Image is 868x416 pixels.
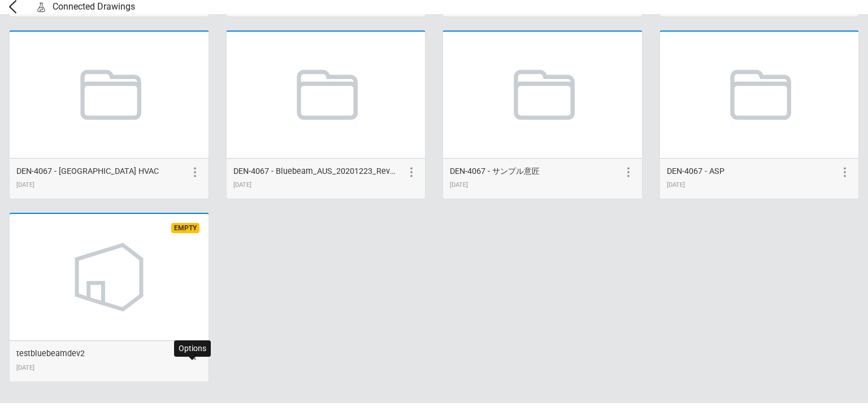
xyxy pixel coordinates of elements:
div: testbluebeamdev2 [16,348,85,360]
span: 05/05/2025 14:52:01 [233,181,251,189]
span: 08/22/2025 16:06:54 [16,364,34,371]
span: Empty [171,223,199,233]
span: DEN-4067 - ASP [667,167,724,176]
span: DEN-4067 - Bluebeam_AUS_20201223_Rev 2 [233,167,397,176]
span: 05/05/2025 14:44:22 [16,181,34,189]
span: DEN-4067 - [GEOGRAPHIC_DATA] HVAC [16,167,159,176]
div: DEN-4067 - サンプル意匠 [450,165,540,178]
div: DEN-4067 - Bluebeam_AUS_20201223_Rev 2 [233,165,396,178]
div: Options [174,340,211,357]
span: Connected Drawings [53,1,135,12]
span: 05/05/2025 15:15:18 [450,181,468,189]
span: DEN-4067 - サンプル意匠 [450,167,540,176]
span: 05/05/2025 15:27:07 [667,181,685,189]
div: DEN-4067 - ASP [667,165,724,178]
div: DEN-4067 - Snowdon Towers HVAC [16,165,159,178]
span: testbluebeamdev2 [16,349,85,358]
